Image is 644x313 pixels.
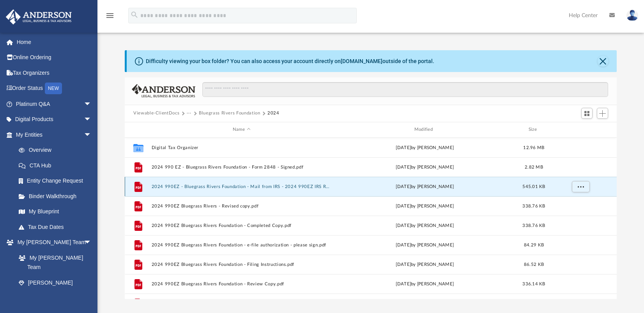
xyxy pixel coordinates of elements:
span: arrow_drop_down [84,127,99,143]
a: Home [5,34,103,50]
button: 2024 990EZ Bluegrass Rivers Foundation - Completed Copy.pdf [152,223,332,228]
button: Close [598,56,609,67]
button: Digital Tax Organizer [152,145,332,150]
div: Size [518,126,550,133]
div: id [553,126,607,133]
span: arrow_drop_down [84,235,99,251]
a: My Blueprint [11,204,99,220]
div: Difficulty viewing your box folder? You can also access your account directly on outside of the p... [146,57,434,65]
div: [DATE] by [PERSON_NAME] [335,280,515,287]
span: 338.76 KB [522,204,545,208]
span: arrow_drop_down [84,96,99,112]
a: Digital Productsarrow_drop_down [5,112,103,127]
a: Binder Walkthrough [11,188,103,204]
span: 338.76 KB [522,223,545,227]
a: Overview [11,142,103,158]
div: [DATE] by [PERSON_NAME] [335,261,515,268]
a: Entity Change Request [11,173,103,189]
a: menu [105,15,115,20]
a: Tax Due Dates [11,219,103,235]
button: Switch to Grid View [581,108,593,119]
span: 336.14 KB [522,281,545,286]
span: 86.52 KB [524,262,544,266]
button: Viewable-ClientDocs [133,110,179,117]
button: 2024 [267,110,280,117]
button: 2024 990EZ - Bluegrass Rivers Foundation - Mail from IRS - 2024 990EZ IRS Rejection [PERSON_NAME]... [152,184,332,189]
div: NEW [45,83,62,94]
a: Online Ordering [5,50,103,65]
div: [DATE] by [PERSON_NAME] [335,241,515,248]
div: Name [151,126,331,133]
img: User Pic [626,10,638,21]
div: [DATE] by [PERSON_NAME] [335,164,515,171]
span: 12.96 MB [524,145,545,149]
div: Modified [335,126,515,133]
button: Add [597,108,609,119]
button: 2024 990EZ Bluegrass Rivers Foundation - Review Copy.pdf [152,281,332,287]
div: id [128,126,148,133]
span: 2.82 MB [525,165,543,169]
button: 2024 990EZ Bluegrass Rivers Foundation - Filing Instructions.pdf [152,262,332,267]
a: Order StatusNEW [5,81,103,97]
button: 2024 990 EZ - Bluegrass Rivers Foundation - Form 2848 - Signed.pdf [152,165,332,170]
div: grid [125,138,617,299]
i: search [130,11,139,19]
div: [DATE] by [PERSON_NAME] [335,144,515,151]
a: My [PERSON_NAME] Teamarrow_drop_down [5,235,99,250]
span: 545.01 KB [522,184,545,188]
button: ··· [187,110,192,117]
a: Platinum Q&Aarrow_drop_down [5,96,103,112]
span: arrow_drop_down [84,112,99,128]
div: [DATE] by [PERSON_NAME] [335,202,515,209]
img: Anderson Advisors Platinum Portal [4,9,74,25]
span: 84.29 KB [524,243,544,247]
a: Tax Organizers [5,65,103,81]
div: [DATE] by [PERSON_NAME] [335,222,515,229]
a: CTA Hub [11,158,103,173]
a: [PERSON_NAME] System [11,275,99,300]
input: Search files and folders [202,82,608,97]
button: Bluegrass Rivers Foundation [199,110,260,117]
button: More options [572,181,590,192]
button: 2024 990EZ Bluegrass Rivers - Revised copy.pdf [152,204,332,209]
a: [DOMAIN_NAME] [341,58,382,64]
a: My Entitiesarrow_drop_down [5,127,103,142]
a: My [PERSON_NAME] Team [11,250,96,275]
div: [DATE] by [PERSON_NAME] [335,183,515,190]
button: 2024 990EZ Bluegrass Rivers Foundation - e-file authorization - please sign.pdf [152,243,332,248]
i: menu [105,11,115,20]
